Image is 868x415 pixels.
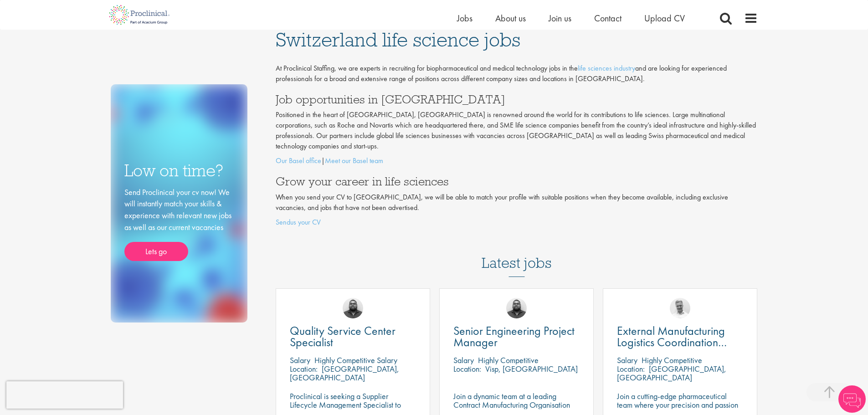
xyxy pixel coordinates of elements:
[124,242,188,261] a: Lets go
[495,12,526,24] a: About us
[343,298,363,318] img: Ashley Bennett
[594,12,621,24] a: Contact
[276,217,321,227] a: Sendus your CV
[276,110,758,151] p: Positioned in the heart of [GEOGRAPHIC_DATA], [GEOGRAPHIC_DATA] is renowned around the world for ...
[314,355,397,365] p: Highly Competitive Salary
[617,364,726,383] p: [GEOGRAPHIC_DATA], [GEOGRAPHIC_DATA]
[617,325,743,348] a: External Manufacturing Logistics Coordination Support
[290,355,310,365] span: Salary
[482,232,552,277] h3: Latest jobs
[276,175,758,187] h3: Grow your career in life sciences
[642,355,702,365] p: Highly Competitive
[124,162,234,179] h3: Low on time?
[617,323,727,361] span: External Manufacturing Logistics Coordination Support
[838,385,866,413] img: Chatbot
[276,63,758,84] p: At Proclinical Staffing, we are experts in recruiting for biopharmaceutical and medical technolog...
[453,355,474,365] span: Salary
[453,323,575,350] span: Senior Engineering Project Manager
[506,298,527,318] img: Ashley Bennett
[276,192,758,213] p: When you send your CV to [GEOGRAPHIC_DATA], we will be able to match your profile with suitable p...
[578,63,635,73] a: life sciences industry
[549,12,571,24] a: Join us
[290,323,395,350] span: Quality Service Center Specialist
[290,364,399,383] p: [GEOGRAPHIC_DATA], [GEOGRAPHIC_DATA]
[6,381,123,409] iframe: reCAPTCHA
[478,355,539,365] p: Highly Competitive
[290,325,416,348] a: Quality Service Center Specialist
[453,364,481,374] span: Location:
[276,93,758,105] h3: Job opportunities in [GEOGRAPHIC_DATA]
[276,27,520,52] span: Switzerland life science jobs
[670,298,690,318] img: Joshua Bye
[457,12,473,24] a: Jobs
[617,364,645,374] span: Location:
[617,355,637,365] span: Salary
[485,364,578,374] p: Visp, [GEOGRAPHIC_DATA]
[453,325,580,348] a: Senior Engineering Project Manager
[644,12,685,24] a: Upload CV
[276,156,758,166] p: |
[290,364,318,374] span: Location:
[124,186,234,261] div: Send Proclinical your cv now! We will instantly match your skills & experience with relevant new ...
[276,156,321,165] a: Our Basel office
[325,156,383,165] a: Meet our Basel team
